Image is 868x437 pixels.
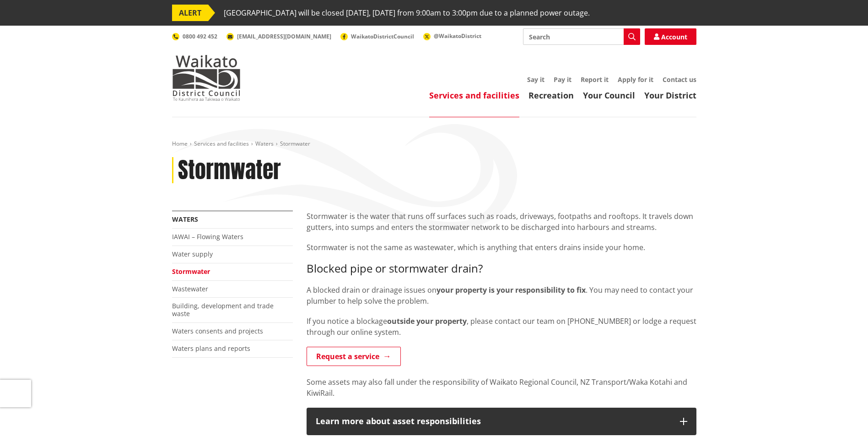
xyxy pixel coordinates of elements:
a: Waters [255,140,274,147]
input: Search input [523,28,640,45]
img: Waikato District Council - Te Kaunihera aa Takiwaa o Waikato [172,55,241,101]
a: Request a service [307,347,401,366]
a: Apply for it [618,75,653,84]
span: WaikatoDistrictCouncil [351,33,414,40]
a: Stormwater [172,267,210,276]
nav: breadcrumb [172,140,696,148]
p: Stormwater is the water that runs off surfaces such as roads, driveways, footpaths and rooftops. ... [307,211,696,233]
a: IAWAI – Flowing Waters [172,232,243,241]
a: Your Council [583,90,635,101]
a: Waters plans and reports [172,344,250,353]
a: Wastewater [172,284,208,293]
span: 0800 492 452 [183,33,217,40]
span: [GEOGRAPHIC_DATA] will be closed [DATE], [DATE] from 9:00am to 3:00pm due to a planned power outage. [224,5,590,21]
a: @WaikatoDistrict [423,32,481,40]
a: Services and facilities [429,90,519,101]
span: ALERT [172,5,208,21]
a: Say it [527,75,545,84]
span: @WaikatoDistrict [434,32,481,40]
strong: your property is your responsibility to fix [437,285,586,295]
a: [EMAIL_ADDRESS][DOMAIN_NAME] [226,33,331,40]
h3: Blocked pipe or stormwater drain? [307,262,696,275]
a: Account [645,28,696,45]
span: [EMAIL_ADDRESS][DOMAIN_NAME] [237,33,331,40]
a: Building, development and trade waste [172,301,274,318]
div: Learn more about asset responsibilities [316,417,671,426]
a: WaikatoDistrictCouncil [340,33,414,40]
h1: Stormwater [178,157,281,184]
a: Waters consents and projects [172,327,263,335]
a: Recreation [528,90,574,101]
a: Your District [644,90,696,101]
a: Pay it [554,75,571,84]
span: Stormwater [280,140,310,147]
a: Home [172,140,188,147]
a: Water supply [172,250,213,258]
a: Waters [172,215,198,224]
button: Learn more about asset responsibilities [307,408,696,435]
a: Report it [581,75,609,84]
p: Some assets may also fall under the responsibility of Waikato Regional Council, NZ Transport/Waka... [307,377,696,399]
p: A blocked drain or drainage issues on . You may need to contact your plumber to help solve the pr... [307,284,696,306]
a: Services and facilities [194,140,249,147]
a: 0800 492 452 [172,33,217,40]
p: If you notice a blockage , please contact our team on [PHONE_NUMBER] or lodge a request through o... [307,316,696,338]
a: Contact us [663,75,696,84]
strong: outside your property [387,316,467,326]
p: Stormwater is not the same as wastewater, which is anything that enters drains inside your home. [307,242,696,253]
